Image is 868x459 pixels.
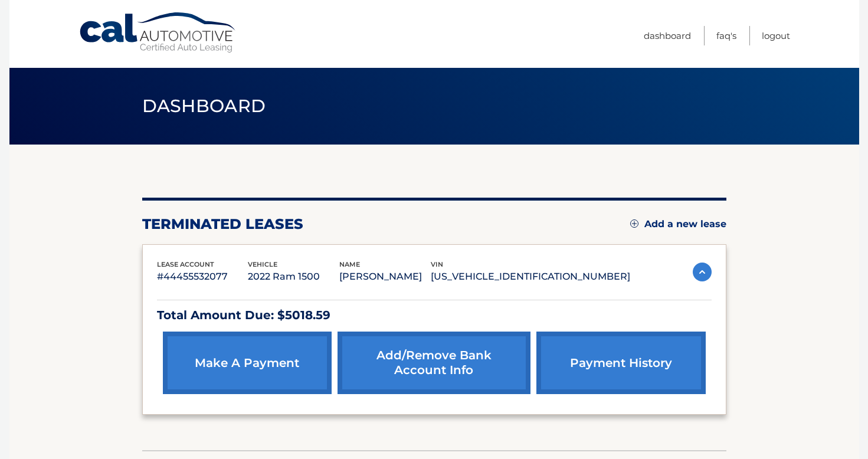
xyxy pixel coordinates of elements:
[142,95,266,117] span: Dashboard
[338,332,530,394] a: Add/Remove bank account info
[630,218,726,230] a: Add a new lease
[693,263,712,281] img: accordion-active.svg
[716,26,736,45] a: FAQ's
[248,260,277,268] span: vehicle
[78,12,238,54] a: Cal Automotive
[644,26,691,45] a: Dashboard
[339,268,431,285] p: [PERSON_NAME]
[536,332,705,394] a: payment history
[762,26,790,45] a: Logout
[431,268,630,285] p: [US_VEHICLE_IDENTIFICATION_NUMBER]
[339,260,360,268] span: name
[157,260,214,268] span: lease account
[142,215,303,233] h2: terminated leases
[248,268,339,285] p: 2022 Ram 1500
[157,305,712,326] p: Total Amount Due: $5018.59
[630,219,638,228] img: add.svg
[157,268,248,285] p: #44455532077
[163,332,332,394] a: make a payment
[431,260,443,268] span: vin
